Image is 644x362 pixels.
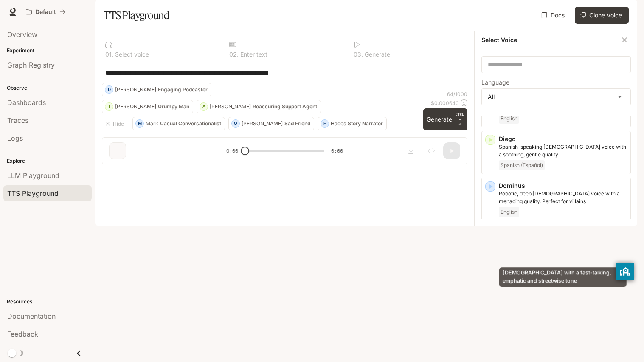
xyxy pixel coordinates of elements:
[481,79,509,85] p: Language
[105,100,113,113] div: T
[499,181,627,190] p: Dominus
[136,117,143,130] div: M
[210,104,251,109] p: [PERSON_NAME]
[423,108,467,130] button: GenerateCTRL +⏎
[158,104,189,109] p: Grumpy Man
[228,117,314,130] button: O[PERSON_NAME]Sad Friend
[115,104,156,109] p: [PERSON_NAME]
[105,83,113,96] div: D
[146,121,158,126] p: Mark
[104,7,169,24] h1: TTS Playground
[197,100,321,113] button: A[PERSON_NAME]Reassuring Support Agent
[540,7,568,24] a: Docs
[499,135,627,143] p: Diego
[102,100,193,113] button: T[PERSON_NAME]Grumpy Man
[318,117,387,130] button: HHadesStory Narrator
[22,3,69,20] button: All workspaces
[456,112,464,122] p: CTRL +
[482,89,630,105] div: All
[232,117,239,130] div: O
[253,104,317,109] p: Reassuring Support Agent
[499,207,519,217] span: English
[115,87,156,92] p: [PERSON_NAME]
[499,113,519,124] span: English
[242,121,283,126] p: [PERSON_NAME]
[239,51,267,57] p: Enter text
[331,121,346,126] p: Hades
[616,263,634,280] button: privacy banner
[575,7,629,24] button: Clone Voice
[499,267,627,287] div: [DEMOGRAPHIC_DATA] with a fast-talking, emphatic and streetwise tone
[456,112,464,127] p: ⏎
[354,51,363,57] p: 0 3 .
[35,8,56,16] p: Default
[113,51,149,57] p: Select voice
[363,51,390,57] p: Generate
[447,90,467,98] p: 64 / 1000
[158,87,208,92] p: Engaging Podcaster
[431,99,459,107] p: $ 0.000640
[132,117,225,130] button: MMarkCasual Conversationalist
[499,190,627,205] p: Robotic, deep male voice with a menacing quality. Perfect for villains
[102,83,211,96] button: D[PERSON_NAME]Engaging Podcaster
[160,121,221,126] p: Casual Conversationalist
[348,121,383,126] p: Story Narrator
[200,100,208,113] div: A
[499,143,627,158] p: Spanish-speaking male voice with a soothing, gentle quality
[229,51,239,57] p: 0 2 .
[105,51,113,57] p: 0 1 .
[102,117,129,130] button: Hide
[321,117,329,130] div: H
[284,121,310,126] p: Sad Friend
[499,160,545,170] span: Spanish (Español)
